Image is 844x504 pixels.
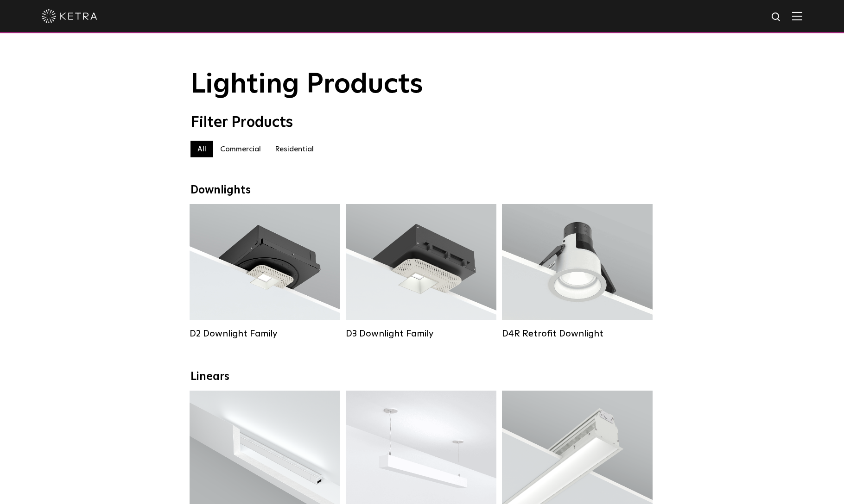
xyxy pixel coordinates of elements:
a: D2 Downlight Family Lumen Output:1200Colors:White / Black / Gloss Black / Silver / Bronze / Silve... [190,204,340,339]
div: Filter Products [190,114,654,131]
img: ketra-logo-2019-white [42,9,97,23]
div: D2 Downlight Family [190,328,340,339]
a: D4R Retrofit Downlight Lumen Output:800Colors:White / BlackBeam Angles:15° / 25° / 40° / 60°Watta... [502,204,653,339]
img: search icon [771,12,782,23]
div: Linears [190,370,654,384]
img: Hamburger%20Nav.svg [792,12,802,20]
label: Commercial [213,141,268,157]
a: D3 Downlight Family Lumen Output:700 / 900 / 1100Colors:White / Black / Silver / Bronze / Paintab... [346,204,496,339]
div: Downlights [190,184,654,197]
label: Residential [268,141,321,157]
label: All [190,141,213,157]
div: D4R Retrofit Downlight [502,328,653,339]
div: D3 Downlight Family [346,328,496,339]
span: Lighting Products [190,71,423,99]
